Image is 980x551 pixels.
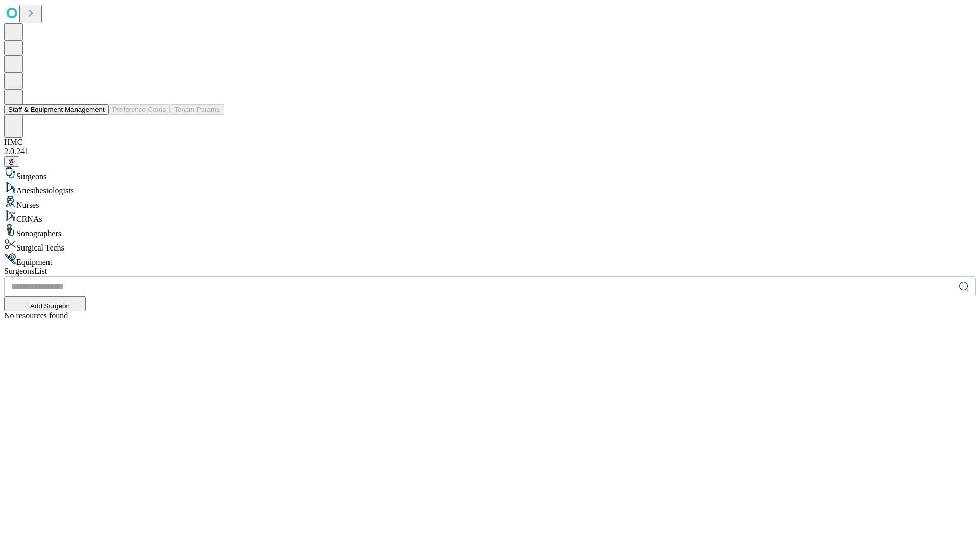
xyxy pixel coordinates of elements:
[8,158,15,165] span: @
[4,296,86,311] button: Add Surgeon
[4,156,19,167] button: @
[4,210,976,224] div: CRNAs
[4,253,976,267] div: Equipment
[4,138,976,147] div: HMC
[4,224,976,238] div: Sonographers
[4,238,976,253] div: Surgical Techs
[109,104,170,115] button: Preference Cards
[4,147,976,156] div: 2.0.241
[4,104,109,115] button: Staff & Equipment Management
[30,302,70,310] span: Add Surgeon
[4,195,976,210] div: Nurses
[4,267,976,276] div: Surgeons List
[170,104,224,115] button: Tenant Params
[4,311,976,320] div: No resources found
[4,181,976,195] div: Anesthesiologists
[4,167,976,181] div: Surgeons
